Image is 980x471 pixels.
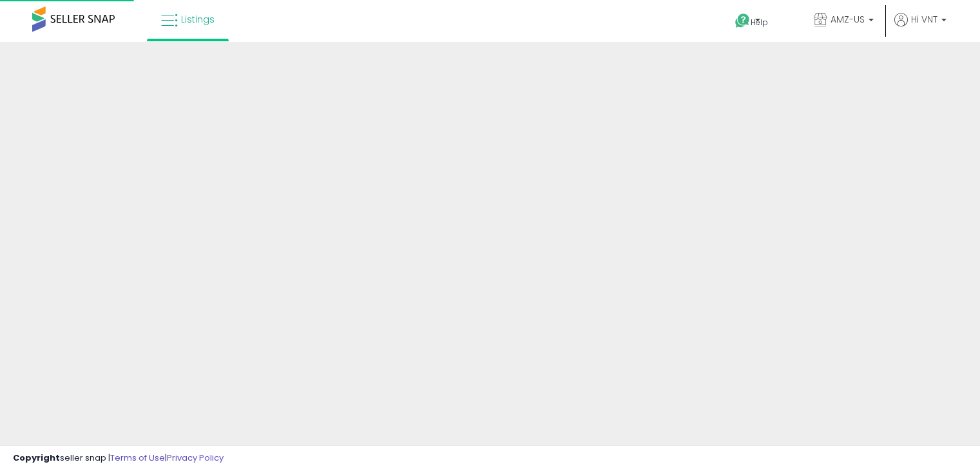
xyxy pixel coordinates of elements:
a: Privacy Policy [167,452,224,464]
span: Help [751,17,768,28]
span: AMZ-US [831,13,865,26]
a: Terms of Use [110,452,165,464]
a: Hi VNT [894,13,946,42]
i: Get Help [735,13,751,29]
div: seller snap | | [13,452,224,465]
strong: Copyright [13,452,60,464]
span: Hi VNT [911,13,937,26]
a: Help [725,3,793,42]
span: Listings [181,13,215,26]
